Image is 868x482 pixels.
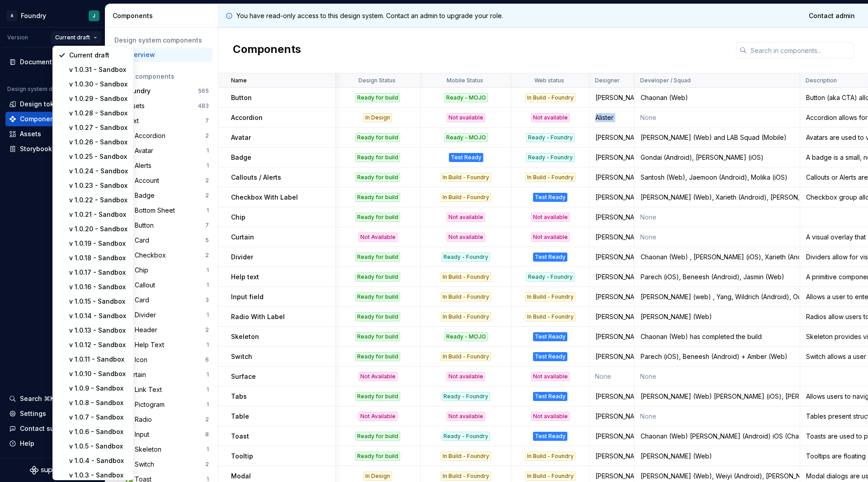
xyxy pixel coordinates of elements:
div: v 1.0.7 - Sandbox [69,413,128,422]
div: v 1.0.25 - Sandbox [69,152,128,161]
div: v 1.0.24 - Sandbox [69,167,128,176]
div: v 1.0.15 - Sandbox [69,297,128,306]
div: v 1.0.21 - Sandbox [69,210,128,219]
div: v 1.0.26 - Sandbox [69,138,128,147]
div: v 1.0.13 - Sandbox [69,326,128,335]
div: v 1.0.14 - Sandbox [69,311,128,320]
div: v 1.0.6 - Sandbox [69,427,128,436]
div: Current draft [69,51,128,60]
div: v 1.0.29 - Sandbox [69,94,128,103]
div: v 1.0.22 - Sandbox [69,196,128,205]
div: v 1.0.10 - Sandbox [69,369,128,378]
div: v 1.0.18 - Sandbox [69,253,128,262]
div: v 1.0.27 - Sandbox [69,123,128,132]
div: v 1.0.20 - Sandbox [69,224,128,234]
div: v 1.0.11 - Sandbox [69,355,128,364]
div: v 1.0.9 - Sandbox [69,384,128,393]
div: v 1.0.8 - Sandbox [69,398,128,407]
div: v 1.0.12 - Sandbox [69,340,128,349]
div: v 1.0.28 - Sandbox [69,109,128,118]
div: v 1.0.4 - Sandbox [69,456,128,465]
div: v 1.0.3 - Sandbox [69,471,128,480]
div: v 1.0.30 - Sandbox [69,80,128,89]
div: v 1.0.23 - Sandbox [69,181,128,190]
div: v 1.0.16 - Sandbox [69,282,128,291]
div: v 1.0.5 - Sandbox [69,442,128,451]
div: v 1.0.31 - Sandbox [69,65,128,74]
div: v 1.0.17 - Sandbox [69,268,128,277]
div: v 1.0.19 - Sandbox [69,239,128,248]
